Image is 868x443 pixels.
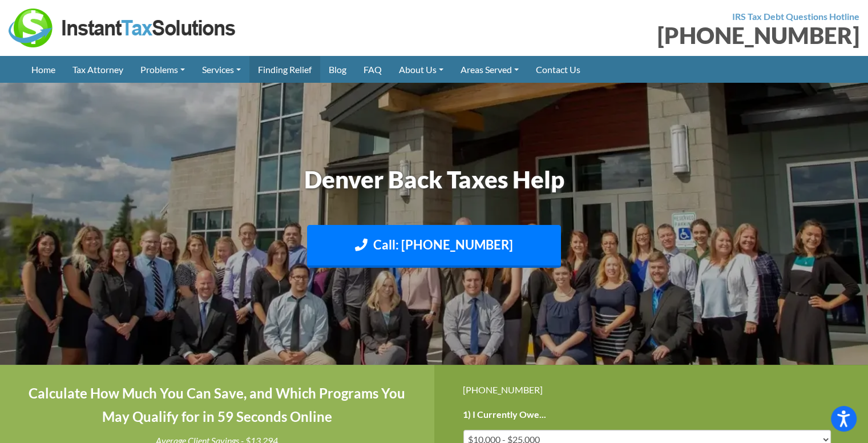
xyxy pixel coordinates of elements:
[320,56,355,83] a: Blog
[64,56,132,83] a: Tax Attorney
[118,163,751,196] h1: Denver Back Taxes Help
[355,56,390,83] a: FAQ
[9,21,237,32] a: Instant Tax Solutions Logo
[132,56,193,83] a: Problems
[527,56,589,83] a: Contact Us
[29,382,406,429] h4: Calculate How Much You Can Save, and Which Programs You May Qualify for in 59 Seconds Online
[443,24,860,47] div: [PHONE_NUMBER]
[193,56,249,83] a: Services
[463,382,840,397] div: [PHONE_NUMBER]
[732,11,859,22] strong: IRS Tax Debt Questions Hotline
[463,409,546,421] label: 1) I Currently Owe...
[307,225,561,268] a: Call: [PHONE_NUMBER]
[390,56,452,83] a: About Us
[452,56,527,83] a: Areas Served
[249,56,320,83] a: Finding Relief
[9,9,237,47] img: Instant Tax Solutions Logo
[23,56,64,83] a: Home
